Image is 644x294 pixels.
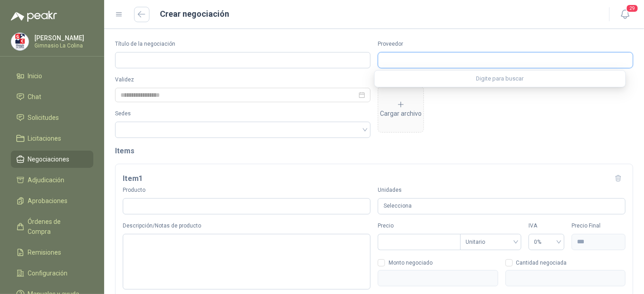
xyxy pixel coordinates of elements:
[11,244,93,261] a: Remisiones
[385,260,436,266] span: Monto negociado
[28,247,62,257] span: Remisiones
[115,145,633,156] h2: Items
[380,100,422,119] div: Cargar archivo
[28,92,42,102] span: Chat
[28,113,59,123] span: Solicitudes
[11,130,93,147] a: Licitaciones
[626,4,639,13] span: 29
[34,35,91,41] p: [PERSON_NAME]
[534,235,559,249] span: 0%
[617,6,633,23] button: 29
[11,109,93,126] a: Solicitudes
[572,222,625,230] label: Precio Final
[11,33,29,50] img: Company Logo
[11,88,93,105] a: Chat
[11,213,93,240] a: Órdenes de Compra
[11,151,93,168] a: Negociaciones
[28,175,65,185] span: Adjudicación
[513,260,571,266] span: Cantidad negociada
[11,265,93,282] a: Configuración
[115,40,370,48] label: Título de la negociación
[378,40,633,48] label: Proveedor
[529,222,564,230] label: IVA
[28,217,85,237] span: Órdenes de Compra
[28,196,68,206] span: Aprobaciones
[28,133,62,143] span: Licitaciones
[375,71,625,87] div: Digite para buscar
[28,268,68,278] span: Configuración
[11,11,57,22] img: Logo peakr
[123,173,143,185] h3: Item 1
[11,192,93,209] a: Aprobaciones
[28,71,43,81] span: Inicio
[160,8,230,20] h1: Crear negociación
[466,235,516,249] span: Unitario
[115,109,370,118] label: Sedes
[11,171,93,189] a: Adjudicación
[34,43,91,48] p: Gimnasio La Colina
[123,222,370,230] label: Descripción/Notas de producto
[123,186,370,194] label: Producto
[11,67,93,85] a: Inicio
[378,198,625,215] div: Selecciona
[378,186,625,194] label: Unidades
[115,76,370,84] label: Validez
[378,222,460,230] label: Precio
[28,154,70,164] span: Negociaciones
